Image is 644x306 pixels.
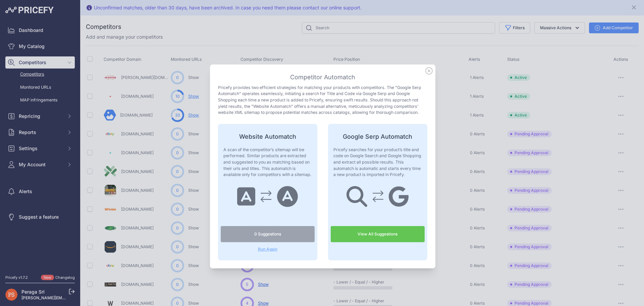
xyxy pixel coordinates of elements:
h4: Google Serp Automatch [331,132,425,141]
p: A scan of the competitor’s sitemap will be performed. Similar products are extracted and suggeste... [223,147,312,178]
h3: Competitor Automatch [218,73,427,82]
a: View All Suggestions [331,226,425,242]
p: Pricefy provides two efficient strategies for matching your products with competitors. The "Googl... [218,85,427,116]
p: Pricefy searches for your product’s title and code on Google Search and Google Shopping and extra... [333,147,422,178]
h4: Website Automatch [221,132,315,141]
span: Run Again [221,247,315,252]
